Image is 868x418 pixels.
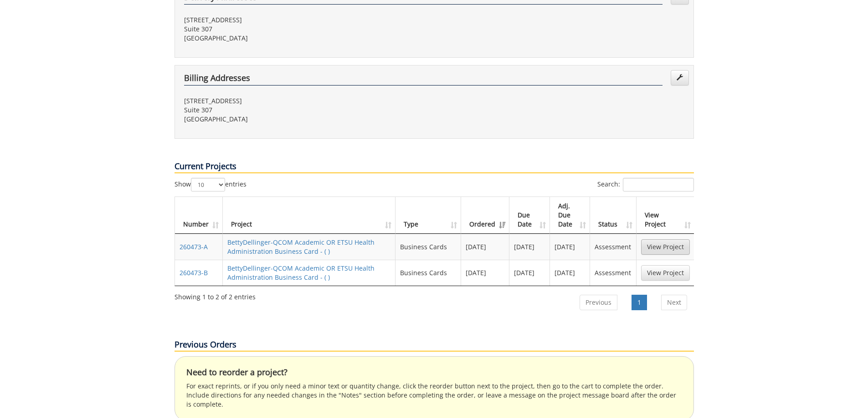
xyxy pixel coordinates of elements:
p: Current Projects [175,161,694,173]
a: View Project [641,239,690,255]
p: Suite 307 [184,25,427,34]
p: Previous Orders [175,339,694,352]
td: Assessment [590,260,636,286]
input: Search: [623,178,694,191]
a: View Project [641,265,690,281]
a: 260473-A [180,242,208,251]
a: BettyDellinger-QCOM Academic OR ETSU Health Administration Business Card - ( ) [227,264,375,282]
td: Business Cards [395,234,461,260]
a: BettyDellinger-QCOM Academic OR ETSU Health Administration Business Card - ( ) [227,238,375,256]
a: 1 [632,295,647,310]
h4: Need to reorder a project? [186,368,682,377]
a: Edit Addresses [671,70,689,86]
td: [DATE] [509,260,550,286]
div: Showing 1 to 2 of 2 entries [175,289,256,302]
a: Previous [580,295,617,310]
label: Show entries [175,178,247,191]
td: [DATE] [509,234,550,260]
th: Status: activate to sort column ascending [590,197,636,234]
th: View Project: activate to sort column ascending [637,197,694,234]
p: [GEOGRAPHIC_DATA] [184,115,427,124]
select: Showentries [191,178,225,191]
th: Type: activate to sort column ascending [395,197,461,234]
th: Ordered: activate to sort column ascending [461,197,509,234]
label: Search: [597,178,694,191]
th: Project: activate to sort column ascending [223,197,396,234]
td: Assessment [590,234,636,260]
a: 260473-B [180,268,208,277]
td: Business Cards [395,260,461,286]
td: [DATE] [550,234,591,260]
td: [DATE] [461,234,509,260]
h4: Billing Addresses [184,74,663,86]
td: [DATE] [550,260,591,286]
th: Due Date: activate to sort column ascending [509,197,550,234]
a: Next [661,295,687,310]
th: Adj. Due Date: activate to sort column ascending [550,197,591,234]
p: [STREET_ADDRESS] [184,15,427,25]
p: [STREET_ADDRESS] [184,96,427,106]
p: [GEOGRAPHIC_DATA] [184,34,427,43]
p: Suite 307 [184,106,427,115]
p: For exact reprints, or if you only need a minor text or quantity change, click the reorder button... [186,382,682,409]
td: [DATE] [461,260,509,286]
th: Number: activate to sort column ascending [175,197,223,234]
